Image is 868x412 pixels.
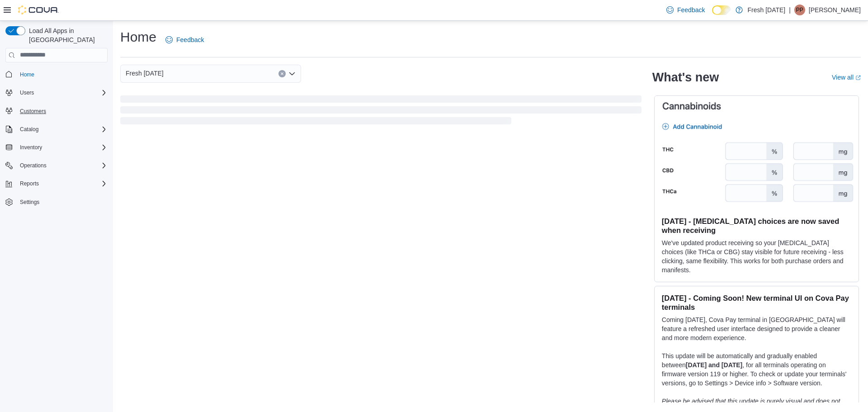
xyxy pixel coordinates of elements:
[278,70,286,77] button: Clear input
[855,75,861,81] svg: External link
[20,108,46,115] span: Customers
[747,5,785,15] p: Fresh [DATE]
[663,1,708,19] a: Feedback
[2,104,111,118] button: Customers
[16,124,108,135] span: Catalog
[662,294,851,312] h3: [DATE] - Coming Soon! New terminal UI on Cova Pay terminals
[16,87,108,98] span: Users
[2,141,111,154] button: Inventory
[2,68,111,81] button: Home
[16,105,108,117] span: Customers
[2,123,111,136] button: Catalog
[832,74,861,81] a: View allExternal link
[16,178,108,189] span: Reports
[176,35,204,44] span: Feedback
[16,106,50,117] a: Customers
[120,97,642,126] span: Loading
[2,177,111,190] button: Reports
[794,5,805,15] div: Pia Pol
[16,69,108,80] span: Home
[20,89,34,96] span: Users
[5,64,108,232] nav: Complex example
[16,160,108,171] span: Operations
[789,5,791,15] p: |
[20,162,47,169] span: Operations
[809,5,861,15] p: [PERSON_NAME]
[796,5,803,15] span: PP
[16,197,43,208] a: Settings
[686,361,742,369] strong: [DATE] and [DATE]
[662,351,851,388] p: This update will be automatically and gradually enabled between , for all terminals operating on ...
[662,238,851,275] p: We've updated product receiving so your [MEDICAL_DATA] choices (like THCa or CBG) stay visible fo...
[16,196,108,208] span: Settings
[16,160,50,171] button: Operations
[652,70,719,85] h2: What's new
[120,28,156,46] h1: Home
[662,217,851,235] h3: [DATE] - [MEDICAL_DATA] choices are now saved when receiving
[712,5,731,15] input: Dark Mode
[677,5,705,14] span: Feedback
[126,68,164,79] span: Fresh [DATE]
[18,5,59,14] img: Cova
[2,86,111,99] button: Users
[16,87,38,98] button: Users
[20,71,34,78] span: Home
[16,178,42,189] button: Reports
[16,142,108,153] span: Inventory
[2,195,111,208] button: Settings
[16,69,38,80] a: Home
[20,199,39,206] span: Settings
[162,31,208,49] a: Feedback
[20,180,39,187] span: Reports
[25,26,108,44] span: Load All Apps in [GEOGRAPHIC_DATA]
[20,144,42,151] span: Inventory
[16,142,46,153] button: Inventory
[288,70,296,77] button: Open list of options
[16,124,42,135] button: Catalog
[662,315,851,342] p: Coming [DATE], Cova Pay terminal in [GEOGRAPHIC_DATA] will feature a refreshed user interface des...
[2,159,111,172] button: Operations
[20,126,38,133] span: Catalog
